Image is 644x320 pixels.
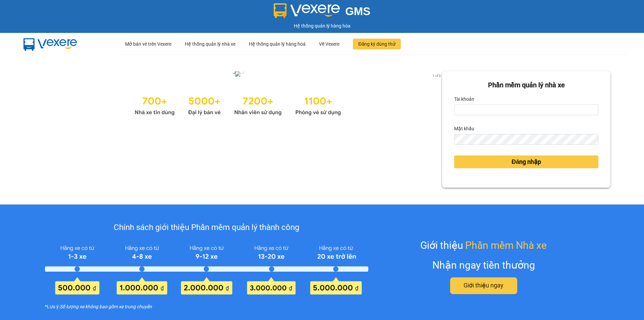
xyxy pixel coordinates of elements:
[45,303,368,310] div: *Lưu ý:
[454,104,598,115] input: Tài khoản
[454,80,598,90] div: Phần mềm quản lý nhà xe
[2,22,642,30] div: Hệ thống quản lý hàng hóa
[465,237,547,253] span: Phần mềm Nhà xe
[345,5,370,17] span: GMS
[358,40,395,48] span: Đăng ký dùng thử
[240,71,243,73] li: slide item 2
[17,33,84,55] img: mbUUG5Q.png
[274,3,340,18] img: logo 2
[430,71,442,80] p: 1 of 2
[45,242,368,294] img: policy-intruduce-detail.png
[274,10,371,15] a: GMS
[454,123,474,134] label: Mật khẩu
[454,134,598,145] input: Mật khẩu
[185,33,235,55] div: Hệ thống quản lý nhà xe
[353,39,401,49] button: Đăng ký dùng thử
[34,71,43,79] button: previous slide / item
[454,94,474,104] label: Tài khoản
[512,157,541,167] span: Đăng nhập
[60,303,152,310] i: Số lượng xe không bao gồm xe trung chuyển
[232,71,235,73] li: slide item 1
[125,33,171,55] div: Mở bán vé trên Vexere
[450,277,517,294] button: Giới thiệu ngay
[319,33,339,55] div: Về Vexere
[454,155,598,168] button: Đăng nhập
[433,71,442,79] button: next slide / item
[464,281,503,290] span: Giới thiệu ngay
[432,257,535,273] div: Nhận ngay tiền thưởng
[249,33,306,55] div: Hệ thống quản lý hàng hoá
[420,237,547,253] div: Giới thiệu
[135,92,341,118] img: Statistics.png
[45,221,368,234] div: Chính sách giới thiệu Phần mềm quản lý thành công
